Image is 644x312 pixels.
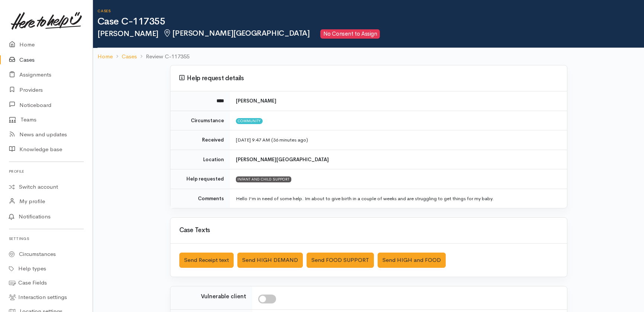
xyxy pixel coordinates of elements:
[236,98,276,104] b: [PERSON_NAME]
[320,29,380,39] span: No Consent to Assign
[179,227,558,234] h3: Case Texts
[236,118,263,124] span: Community
[237,253,303,268] button: Send HIGH DEMAND
[97,16,644,27] h1: Case C-117355
[97,29,644,39] h2: [PERSON_NAME]
[93,48,644,65] nav: breadcrumb
[170,130,230,150] td: Received
[97,52,113,61] a: Home
[378,253,446,268] button: Send HIGH and FOOD
[170,189,230,208] td: Comments
[230,130,567,150] td: [DATE] 9:47 AM (36 minutes ago)
[163,29,310,38] span: [PERSON_NAME][GEOGRAPHIC_DATA]
[201,292,246,301] label: Vulnerable client
[230,189,567,208] td: Hello I'm in need of some help. Im about to give birth in a couple of weeks and are struggling to...
[9,234,84,244] h6: Settings
[170,150,230,169] td: Location
[307,253,374,268] button: Send FOOD SUPPORT
[137,52,189,61] li: Review C-117355
[97,9,644,13] h6: Cases
[170,111,230,130] td: Circumstance
[236,176,292,182] div: INFANT AND CHILD SUPPORT
[122,52,137,61] a: Cases
[236,156,329,163] b: [PERSON_NAME][GEOGRAPHIC_DATA]
[9,166,84,176] h6: Profile
[179,75,558,82] h3: Help request details
[179,253,234,268] button: Send Receipt text
[170,169,230,189] td: Help requested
